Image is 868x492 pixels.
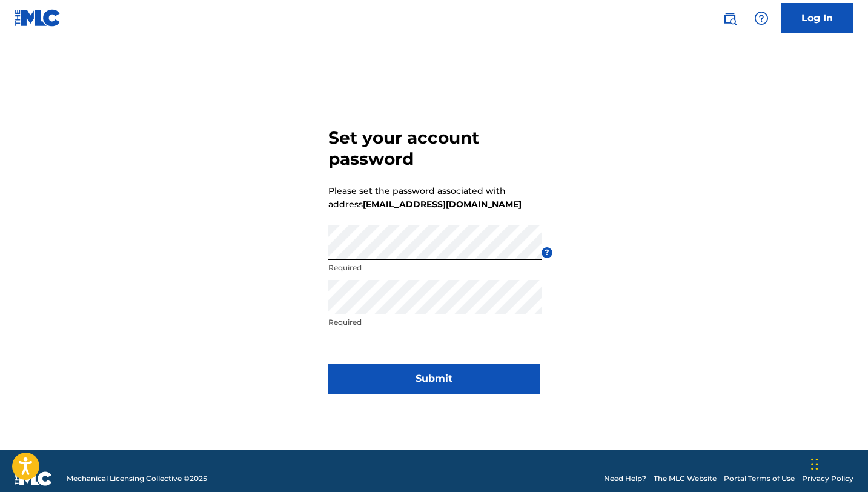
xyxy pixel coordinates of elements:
[542,247,552,258] span: ?
[723,11,737,25] img: search
[718,6,742,30] a: Public Search
[781,3,853,33] a: Log In
[724,473,795,484] a: Portal Terms of Use
[15,9,61,27] img: MLC Logo
[802,473,853,484] a: Privacy Policy
[67,473,207,484] span: Mechanical Licensing Collective © 2025
[749,6,774,30] div: Help
[328,127,540,170] h3: Set your account password
[15,471,52,486] img: logo
[811,446,818,482] div: Drag
[328,317,542,328] p: Required
[654,473,717,484] a: The MLC Website
[604,473,646,484] a: Need Help?
[754,11,769,25] img: help
[328,364,540,394] button: Submit
[363,199,522,210] strong: [EMAIL_ADDRESS][DOMAIN_NAME]
[328,262,542,273] p: Required
[807,434,868,492] iframe: Chat Widget
[328,184,522,211] p: Please set the password associated with address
